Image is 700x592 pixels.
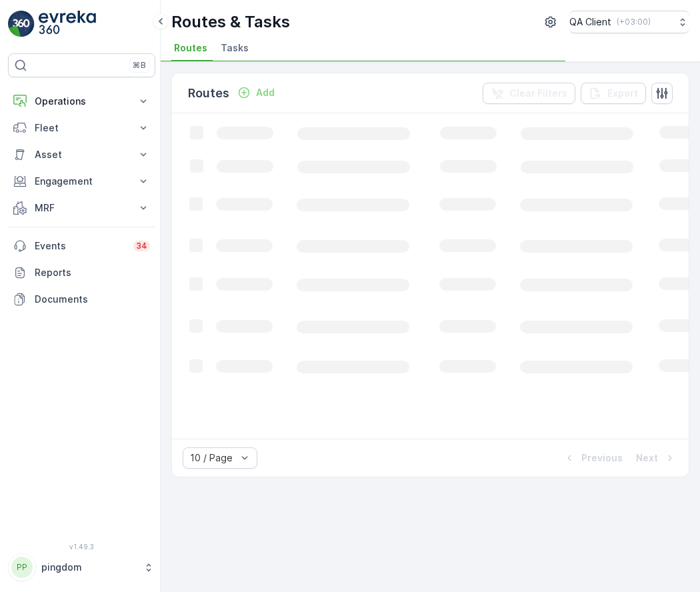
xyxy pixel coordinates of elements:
[483,83,575,104] button: Clear Filters
[221,41,249,55] span: Tasks
[561,450,624,466] button: Previous
[171,11,290,33] p: Routes & Tasks
[636,451,658,465] p: Next
[8,553,155,581] button: PPpingdom
[581,83,646,104] button: Export
[8,88,155,115] button: Operations
[35,266,150,279] p: Reports
[35,121,129,135] p: Fleet
[8,286,155,313] a: Documents
[8,168,155,195] button: Engagement
[8,115,155,141] button: Fleet
[41,561,137,574] p: pingdom
[133,60,146,71] p: ⌘B
[569,11,689,33] button: QA Client(+03:00)
[569,15,611,29] p: QA Client
[35,201,129,215] p: MRF
[35,95,129,108] p: Operations
[35,175,129,188] p: Engagement
[8,11,35,37] img: logo
[39,11,96,37] img: logo_light-DOdMpM7g.png
[8,259,155,286] a: Reports
[256,86,275,99] p: Add
[8,195,155,221] button: MRF
[509,87,567,100] p: Clear Filters
[232,85,280,101] button: Add
[617,17,651,27] p: ( +03:00 )
[581,451,623,465] p: Previous
[8,233,155,259] a: Events34
[8,543,155,551] span: v 1.49.3
[174,41,207,55] span: Routes
[35,148,129,161] p: Asset
[11,557,33,578] div: PP
[35,239,125,253] p: Events
[35,293,150,306] p: Documents
[607,87,638,100] p: Export
[188,84,229,103] p: Routes
[8,141,155,168] button: Asset
[635,450,678,466] button: Next
[136,241,147,251] p: 34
